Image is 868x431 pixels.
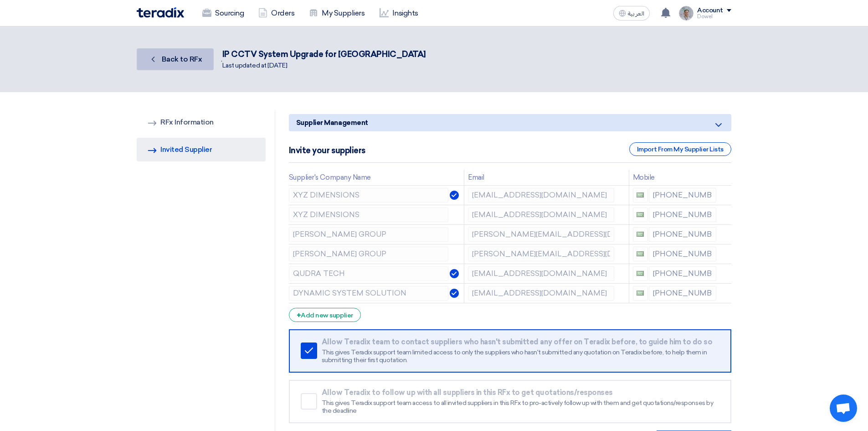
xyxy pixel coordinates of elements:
div: Add new supplier [289,308,361,322]
input: Email [468,247,614,261]
a: Insights [372,3,426,23]
a: Sourcing [195,3,251,23]
th: Email [464,170,629,185]
input: Email [468,188,614,203]
input: Supplier Name [289,227,448,242]
div: This gives Teradix support team access to all invited suppliers in this RFx to pro-actively follo... [322,399,719,415]
div: Account [697,7,723,15]
div: Dowel [697,14,731,19]
div: Import From My Supplier Lists [629,142,731,156]
div: Last updated at [DATE] [222,61,426,70]
input: Email [468,208,614,222]
h5: Supplier Management [289,114,731,131]
a: Open chat [830,395,857,422]
div: . [137,45,731,74]
input: Supplier Name [289,266,448,281]
input: Supplier Name [289,247,448,261]
img: Verified Account [450,191,459,200]
div: IP CCTV System Upgrade for [GEOGRAPHIC_DATA] [222,48,426,61]
th: Mobile [629,170,720,185]
a: Invited Supplier [137,138,266,161]
input: Email [468,266,614,281]
div: Allow Teradix to follow up with all suppliers in this RFx to get quotations/responses [322,388,719,397]
img: Teradix logo [137,7,184,18]
img: Verified Account [450,269,459,278]
h5: Invite your suppliers [289,146,365,155]
span: العربية [628,10,644,17]
span: Back to RFx [162,55,202,63]
img: Verified Account [450,289,459,298]
a: Back to RFx [137,48,214,70]
input: Supplier Name [289,188,448,203]
a: My Suppliers [302,3,372,23]
input: Email [468,227,614,242]
div: Allow Teradix team to contact suppliers who hasn't submitted any offer on Teradix before, to guid... [322,338,719,347]
div: This gives Teradix support team limited access to only the suppliers who hasn't submitted any quo... [322,348,719,364]
img: IMG_1753965247717.jpg [679,6,693,21]
input: Supplier Name [289,286,448,301]
input: Email [468,286,614,301]
th: Supplier's Company Name [289,170,464,185]
a: RFx Information [137,110,266,134]
button: العربية [613,6,650,21]
span: + [297,311,301,320]
input: Supplier Name [289,208,448,222]
a: Orders [251,3,302,23]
